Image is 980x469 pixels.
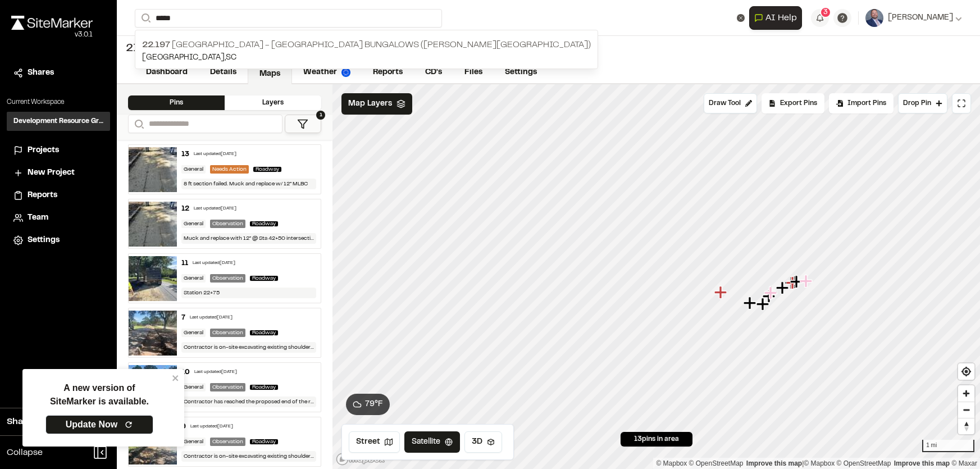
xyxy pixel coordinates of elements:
span: Roadway [250,276,278,281]
div: Observation [210,274,245,283]
button: Reset bearing to north [958,418,974,434]
a: Mapbox [804,459,835,467]
button: 79°F [346,394,390,415]
a: Files [453,62,494,83]
div: Observation [210,329,245,337]
button: Clear text [737,14,745,22]
button: Search [128,115,148,133]
span: 22.197 [142,41,170,49]
span: Zoom out [958,402,974,418]
img: file [129,365,177,410]
a: Shares [13,67,103,79]
button: Drop Pin [898,93,947,113]
a: CD's [414,62,453,83]
div: Map marker [788,275,803,290]
img: rebrand.png [11,16,93,30]
span: 3 [823,7,828,17]
div: Map marker [765,285,780,300]
span: Shares [28,67,54,79]
span: Team [28,212,48,224]
span: Reports [28,189,57,202]
span: Roadway [253,167,281,172]
p: A new version of SiteMarker is available. [50,381,149,408]
p: [GEOGRAPHIC_DATA] - [GEOGRAPHIC_DATA] Bungalows ([PERSON_NAME][GEOGRAPHIC_DATA]) [142,38,591,52]
button: Open AI Assistant [749,6,802,30]
button: Find my location [958,363,974,380]
div: Open AI Assistant [749,6,806,30]
div: Muck and replace with 12” @ Sta 42+50 intersection where [PERSON_NAME] removed [181,233,317,244]
a: Reports [362,62,414,83]
span: Import Pins [847,98,886,108]
div: Map marker [714,285,729,300]
a: 22.197 [GEOGRAPHIC_DATA] - [GEOGRAPHIC_DATA] Bungalows ([PERSON_NAME][GEOGRAPHIC_DATA])[GEOGRAPHI... [135,34,598,69]
div: Contractor has reached the proposed end of the road widening and has now started on the other sid... [181,397,317,407]
a: Settings [494,62,548,83]
a: Team [13,212,103,224]
span: 79 ° F [365,398,383,411]
a: Maps [248,63,292,84]
div: Map marker [785,276,800,290]
span: Share Workspace [7,415,82,429]
a: Weather [292,62,362,83]
span: Roadway [250,221,278,226]
div: Last updated [DATE] [194,151,236,158]
button: 3D [464,431,502,453]
div: Last updated [DATE] [194,206,236,212]
div: Map marker [800,274,814,289]
button: Satellite [404,431,460,453]
div: Last updated [DATE] [190,315,233,321]
div: Pins [128,95,225,110]
p: Current Workspace [7,97,110,107]
div: Map marker [764,286,779,300]
div: 11 [181,258,188,268]
div: General [181,220,206,228]
button: Zoom out [958,402,974,418]
div: DeBordieu Club Luvan Widening [126,40,353,57]
div: Last updated [DATE] [194,369,237,376]
div: | [656,458,977,469]
div: 12 [181,204,189,214]
span: Draw Tool [709,98,741,108]
div: No pins available to export [762,93,824,113]
span: 21.199 [126,40,161,57]
div: Contractor is on-site excavating existing shoulder and median for proposed Luvan Blvd widening. [181,342,317,353]
div: Station 22+75 [181,288,317,298]
button: Street [349,431,400,453]
span: 1 [316,111,325,120]
img: file [129,202,177,247]
div: Last updated [DATE] [193,260,235,267]
span: Map Layers [348,98,392,110]
span: Settings [28,234,60,247]
img: precipai.png [341,68,350,77]
button: 3 [811,9,829,27]
img: file [129,311,177,356]
div: Map marker [763,289,777,304]
span: Export Pins [780,98,817,108]
div: Import Pins into your project [829,93,894,113]
img: file [129,256,177,301]
div: General [181,165,206,174]
h3: Development Resource Group [13,116,103,126]
img: file [129,147,177,192]
div: Map marker [776,281,791,295]
button: Zoom in [958,385,974,402]
div: Observation [210,220,245,228]
a: Map feedback [746,459,802,467]
a: Reports [13,189,103,202]
a: Settings [13,234,103,247]
div: Observation [210,438,245,446]
button: [PERSON_NAME] [865,9,962,27]
div: General [181,383,206,391]
a: New Project [13,167,103,179]
a: Mapbox [656,459,687,467]
div: Observation [210,383,245,391]
a: OpenStreetMap [837,459,891,467]
span: [PERSON_NAME] [888,12,953,24]
div: 8 ft section failed. Muck and replace w/ 12” MLBC [181,179,317,189]
span: 13 pins in area [634,434,679,444]
span: AI Help [765,11,797,25]
span: Roadway [250,385,278,390]
div: 13 [181,149,189,160]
